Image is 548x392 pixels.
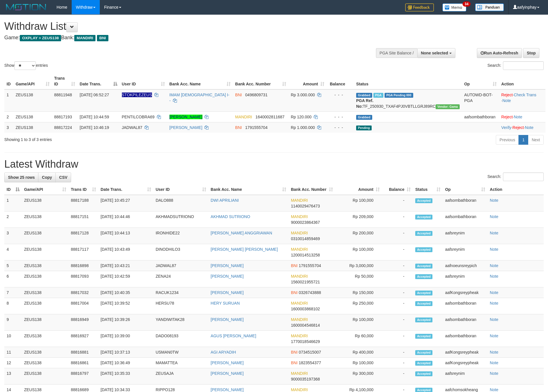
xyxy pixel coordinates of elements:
[329,125,352,130] div: - - -
[443,228,487,244] td: aafsreynim
[235,125,242,130] span: BNI
[4,134,224,142] div: Showing 1 to 3 of 3 entries
[22,368,69,385] td: ZEUS138
[69,244,98,260] td: 88817117
[4,195,22,211] td: 1
[356,126,372,130] span: Pending
[153,287,208,298] td: RACUK1234
[4,287,22,298] td: 7
[291,263,297,268] span: BNI
[169,115,202,119] a: [PERSON_NAME]
[291,323,320,328] span: Copy 1600004546814 to clipboard
[291,350,297,354] span: BNI
[98,184,153,195] th: Date Trans.: activate to sort column ascending
[288,73,327,89] th: Amount: activate to sort column ascending
[153,211,208,228] td: AKHMADSUTRIONO
[153,244,208,260] td: DINODHILO3
[4,173,38,182] a: Show 25 rows
[382,298,413,314] td: -
[169,93,230,103] a: IMAM [DEMOGRAPHIC_DATA] I--
[490,247,498,252] a: Note
[167,73,233,89] th: Bank Acc. Name: activate to sort column ascending
[443,184,487,195] th: Op: activate to sort column ascending
[291,214,308,219] span: MANDIRI
[4,35,360,41] h4: Game: Bank:
[354,73,462,89] th: Status
[443,195,487,211] td: aafsombathboran
[291,339,320,344] span: Copy 1770018546629 to clipboard
[153,358,208,368] td: MAMATTEA
[122,125,143,130] span: JADWAL87
[514,93,537,97] a: Check Trans
[299,290,321,295] span: Copy 0326743888 to clipboard
[4,111,13,122] td: 2
[512,125,524,130] a: Reject
[335,228,382,244] td: Rp 200,000
[14,61,36,70] select: Showentries
[291,377,320,381] span: Copy 9000035197368 to clipboard
[499,73,545,89] th: Action
[503,173,544,181] input: Search:
[501,115,513,119] a: Reject
[4,314,22,331] td: 9
[211,231,272,235] a: [PERSON_NAME] ANGGRIAWAN
[52,73,77,89] th: Trans ID: activate to sort column ascending
[4,61,48,70] label: Show entries
[80,93,109,97] span: [DATE] 06:52:27
[382,314,413,331] td: -
[501,93,513,97] a: Reject
[69,228,98,244] td: 88817128
[496,135,519,145] a: Previous
[69,211,98,228] td: 88817151
[299,350,321,354] span: Copy 0734515007 to clipboard
[22,314,69,331] td: ZEUS138
[291,253,320,257] span: Copy 1200014513258 to clipboard
[22,347,69,358] td: ZEUS138
[4,184,22,195] th: ID: activate to sort column descending
[211,371,244,376] a: [PERSON_NAME]
[490,274,498,279] a: Note
[327,73,354,89] th: Balance
[415,264,432,268] span: Accepted
[335,211,382,228] td: Rp 209,000
[211,263,244,268] a: [PERSON_NAME]
[475,3,504,11] img: panduan.png
[4,347,22,358] td: 11
[211,387,244,392] a: [PERSON_NAME]
[405,3,434,11] img: Feedback.jpg
[80,125,109,130] span: [DATE] 10:46:19
[211,198,239,203] a: DWI APRILIANI
[335,314,382,331] td: Rp 100,000
[291,236,320,241] span: Copy 0310014859469 to clipboard
[382,195,413,211] td: -
[487,173,544,181] label: Search:
[98,260,153,271] td: [DATE] 10:43:21
[382,331,413,347] td: -
[382,368,413,385] td: -
[376,48,417,58] div: PGA Site Balance /
[98,347,153,358] td: [DATE] 10:37:13
[291,198,308,203] span: MANDIRI
[490,231,498,235] a: Note
[69,314,98,331] td: 88816949
[490,387,498,392] a: Note
[153,184,208,195] th: User ID: activate to sort column ascending
[235,93,242,97] span: BNI
[4,271,22,287] td: 6
[335,260,382,271] td: Rp 3,000,000
[415,317,432,322] span: Accepted
[462,89,499,112] td: AUTOWD-BOT-PGA
[487,61,544,70] label: Search:
[211,301,240,305] a: HERY SURUAN
[421,51,448,55] span: None selected
[42,175,52,180] span: Copy
[69,298,98,314] td: 88817004
[490,317,498,322] a: Note
[382,228,413,244] td: -
[153,331,208,347] td: DADO08193
[291,274,308,279] span: MANDIRI
[291,231,308,235] span: MANDIRI
[98,271,153,287] td: [DATE] 10:42:59
[153,228,208,244] td: IRONHIDE22
[442,3,467,11] img: Button%20Memo.svg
